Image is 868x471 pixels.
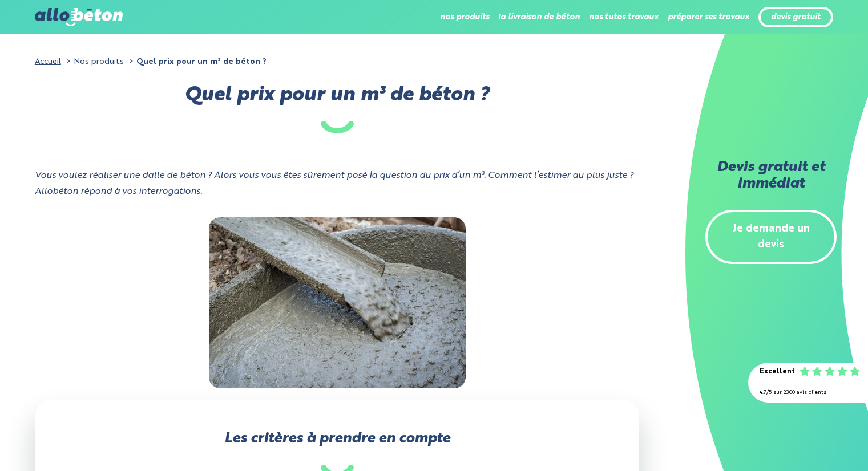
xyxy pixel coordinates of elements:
[126,54,267,70] li: Quel prix pour un m³ de béton ?
[589,3,659,31] li: nos tutos travaux
[209,217,466,388] img: ”Béton"
[35,8,123,26] img: allobéton
[771,13,821,22] a: devis gratuit
[63,54,124,70] li: Nos produits
[705,210,837,265] a: Je demande un devis
[35,171,633,197] i: Vous voulez réaliser une dalle de béton ? Alors vous vous êtes sûrement posé la question du prix ...
[35,87,639,133] h1: Quel prix pour un m³ de béton ?
[440,3,489,31] li: nos produits
[35,58,61,66] a: Accueil
[760,364,795,380] div: Excellent
[668,3,749,31] li: préparer ses travaux
[498,3,580,31] li: la livraison de béton
[705,160,837,193] h2: Devis gratuit et immédiat
[760,385,857,401] div: 4.7/5 sur 2300 avis clients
